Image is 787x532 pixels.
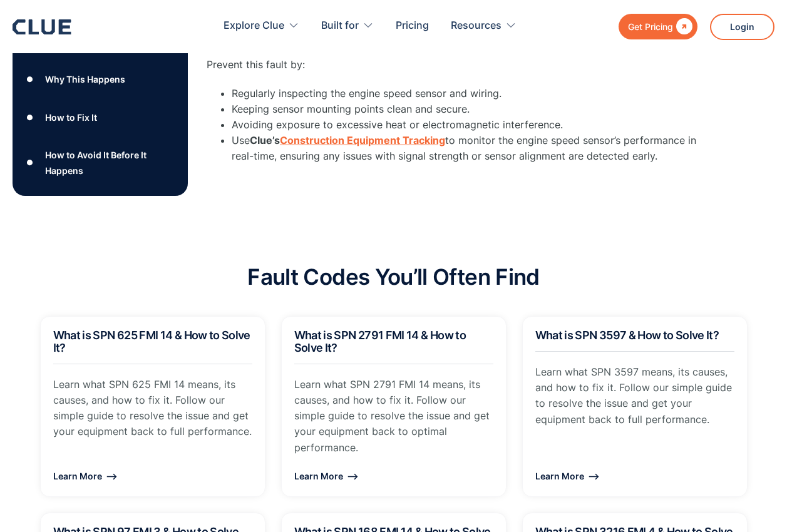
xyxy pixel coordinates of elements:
[23,146,178,178] a: ●How to Avoid It Before It Happens
[45,110,97,125] div: How to Fix It
[23,69,38,88] div: ●
[45,71,125,86] div: Why This Happens
[247,265,539,289] h2: Fault Codes You’ll Often Find
[207,57,707,73] p: Prevent this fault by:
[232,133,707,164] li: Use to monitor the engine speed sensor’s performance in real-time, ensuring any issues with signa...
[294,468,493,484] div: Learn More ⟶
[232,101,707,117] li: Keeping sensor mounting points clean and secure.
[53,329,252,354] h2: What is SPN 625 FMI 14 & How to Solve It?
[710,14,774,40] a: Login
[23,69,178,88] a: ●Why This Happens
[40,316,265,497] a: What is SPN 625 FMI 14 & How to Solve It?Learn what SPN 625 FMI 14 means, its causes, and how to ...
[628,19,673,34] div: Get Pricing
[281,316,507,497] a: What is SPN 2791 FMI 14 & How to Solve It?Learn what SPN 2791 FMI 14 means, its causes, and how t...
[224,6,284,46] div: Explore Clue
[23,108,178,127] a: ●How to Fix It
[535,329,734,342] h2: What is SPN 3597 & How to Solve It?
[535,468,734,484] div: Learn More ⟶
[232,86,707,101] li: Regularly inspecting the engine speed sensor and wiring.
[619,14,697,39] a: Get Pricing
[280,134,445,146] a: Construction Equipment Tracking
[396,6,429,46] a: Pricing
[321,6,374,46] div: Built for
[673,19,692,34] div: 
[53,468,252,484] div: Learn More ⟶
[224,6,299,46] div: Explore Clue
[232,117,707,133] li: Avoiding exposure to excessive heat or electromagnetic interference.
[250,134,280,146] strong: Clue’s
[23,108,38,127] div: ●
[294,377,493,456] p: Learn what SPN 2791 FMI 14 means, its causes, and how to fix it. Follow our simple guide to resol...
[45,146,178,178] div: How to Avoid It Before It Happens
[451,6,517,46] div: Resources
[522,316,748,497] a: What is SPN 3597 & How to Solve It?Learn what SPN 3597 means, its causes, and how to fix it. Foll...
[321,6,359,46] div: Built for
[53,377,252,440] p: Learn what SPN 625 FMI 14 means, its causes, and how to fix it. Follow our simple guide to resolv...
[451,6,502,46] div: Resources
[23,153,38,172] div: ●
[294,329,493,354] h2: What is SPN 2791 FMI 14 & How to Solve It?
[535,364,734,427] p: Learn what SPN 3597 means, its causes, and how to fix it. Follow our simple guide to resolve the ...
